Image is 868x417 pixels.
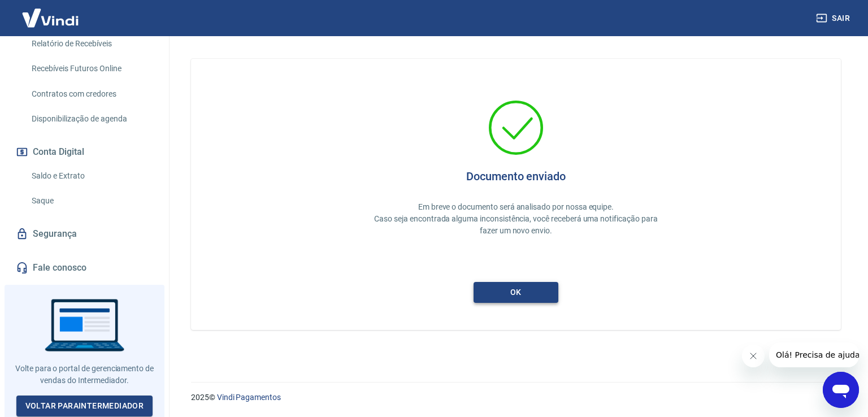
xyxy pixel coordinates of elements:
[191,392,841,403] p: 2025 ©
[814,8,854,29] button: Sair
[742,345,765,367] iframe: Fechar mensagem
[27,189,155,212] a: Saque
[466,170,566,183] h4: Documento enviado
[16,396,153,416] a: Voltar paraIntermediador
[27,164,155,188] a: Saldo e Extrato
[27,107,155,131] a: Disponibilização de agenda
[14,140,155,164] button: Conta Digital
[368,213,665,237] p: Caso seja encontrada alguma inconsistência, você receberá uma notificação para fazer um novo envio.
[27,57,155,80] a: Recebíveis Futuros Online
[217,393,281,402] a: Vindi Pagamentos
[474,282,558,303] button: ok
[769,342,859,367] iframe: Mensagem da empresa
[27,82,155,106] a: Contratos com credores
[823,372,859,408] iframe: Botão para abrir a janela de mensagens
[7,8,95,17] span: Olá! Precisa de ajuda?
[27,32,155,55] a: Relatório de Recebíveis
[14,255,155,280] a: Fale conosco
[14,221,155,246] a: Segurança
[14,1,87,35] img: Vindi
[368,201,665,213] p: Em breve o documento será analisado por nossa equipe.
